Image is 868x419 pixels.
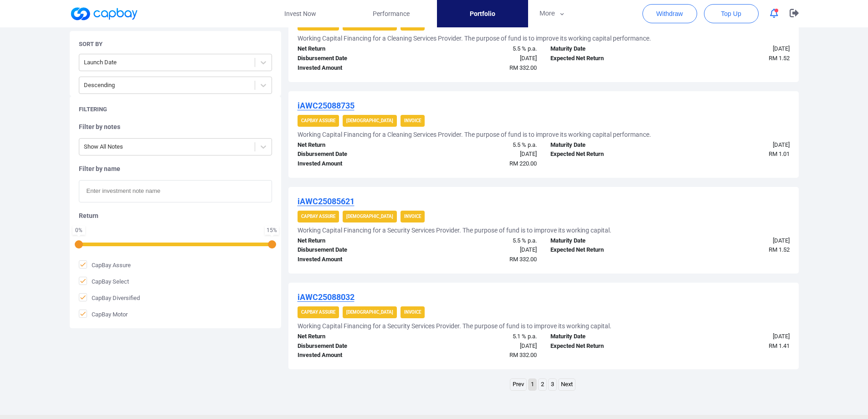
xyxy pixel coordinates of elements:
[549,379,556,390] a: Page 3
[298,130,651,139] h5: Working Capital Financing for a Cleaning Services Provider. The purpose of fund is to improve its...
[417,236,544,246] div: 5.5 % p.a.
[559,379,575,390] a: Next page
[298,101,354,110] u: iAWC25088735
[291,150,417,159] div: Disbursement Date
[417,54,544,63] div: [DATE]
[544,44,670,54] div: Maturity Date
[291,332,417,341] div: Net Return
[301,118,335,123] strong: CapBay Assure
[529,379,536,390] a: Page 1 is your current page
[298,226,611,234] h5: Working Capital Financing for a Security Services Provider. The purpose of fund is to improve its...
[670,140,796,150] div: [DATE]
[346,310,393,315] strong: [DEMOGRAPHIC_DATA]
[417,150,544,159] div: [DATE]
[769,246,790,253] span: RM 1.52
[509,160,537,167] span: RM 220.00
[670,44,796,54] div: [DATE]
[404,118,421,123] strong: Invoice
[291,44,417,54] div: Net Return
[544,332,670,341] div: Maturity Date
[79,40,103,48] h5: Sort By
[301,214,335,219] strong: CapBay Assure
[404,310,421,315] strong: Invoice
[346,214,393,219] strong: [DEMOGRAPHIC_DATA]
[509,256,537,263] span: RM 332.00
[291,255,417,264] div: Invested Amount
[769,55,790,62] span: RM 1.52
[79,105,107,114] h5: Filtering
[509,352,537,358] span: RM 332.00
[291,159,417,169] div: Invested Amount
[79,212,272,220] h5: Return
[670,236,796,246] div: [DATE]
[79,310,128,319] span: CapBay Motor
[544,341,670,351] div: Expected Net Return
[291,245,417,255] div: Disbursement Date
[291,54,417,63] div: Disbursement Date
[79,260,131,269] span: CapBay Assure
[417,44,544,54] div: 5.5 % p.a.
[291,351,417,360] div: Invested Amount
[544,54,670,63] div: Expected Net Return
[79,180,272,202] input: Enter investment note name
[417,332,544,341] div: 5.1 % p.a.
[417,140,544,150] div: 5.5 % p.a.
[298,292,354,302] u: iAWC25088032
[291,236,417,246] div: Net Return
[470,9,495,19] span: Portfolio
[642,4,697,23] button: Withdraw
[373,9,410,19] span: Performance
[544,140,670,150] div: Maturity Date
[769,342,790,349] span: RM 1.41
[79,123,272,131] h5: Filter by notes
[404,214,421,219] strong: Invoice
[544,245,670,255] div: Expected Net Return
[510,379,526,390] a: Previous page
[291,63,417,73] div: Invested Amount
[301,310,335,315] strong: CapBay Assure
[346,118,393,123] strong: [DEMOGRAPHIC_DATA]
[539,379,546,390] a: Page 2
[544,236,670,246] div: Maturity Date
[704,4,759,23] button: Top Up
[298,197,354,206] u: iAWC25085621
[298,322,611,330] h5: Working Capital Financing for a Security Services Provider. The purpose of fund is to improve its...
[79,277,129,286] span: CapBay Select
[74,228,83,233] div: 0 %
[721,9,741,18] span: Top Up
[291,341,417,351] div: Disbursement Date
[544,150,670,159] div: Expected Net Return
[417,245,544,255] div: [DATE]
[670,332,796,341] div: [DATE]
[298,34,651,42] h5: Working Capital Financing for a Cleaning Services Provider. The purpose of fund is to improve its...
[79,293,140,302] span: CapBay Diversified
[267,228,277,233] div: 15 %
[769,150,790,157] span: RM 1.01
[509,64,537,71] span: RM 332.00
[291,140,417,150] div: Net Return
[417,341,544,351] div: [DATE]
[79,165,272,173] h5: Filter by name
